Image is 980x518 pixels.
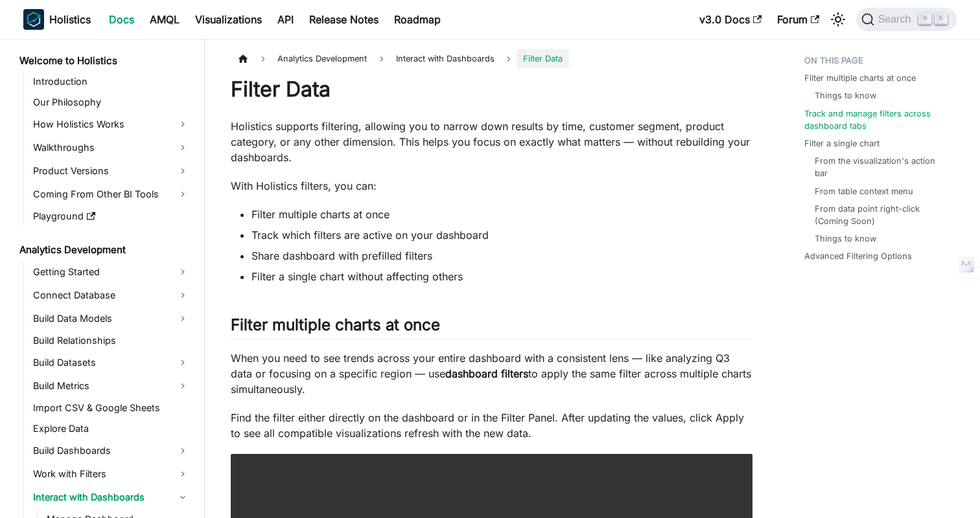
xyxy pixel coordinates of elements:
a: Docs [101,9,142,30]
a: Explore Data [29,420,193,438]
a: Analytics Development [16,241,193,259]
h2: Filter multiple charts at once [231,315,752,340]
a: From table context menu [815,185,913,197]
nav: Breadcrumbs [231,49,752,68]
a: Visualizations [187,9,270,30]
img: Holistics [23,9,44,30]
a: Build Dashboards [29,440,193,461]
a: HolisticsHolistics [23,9,91,30]
a: v3.0 Docs [692,9,769,30]
a: Coming From Other BI Tools [29,184,193,205]
a: Work with Filters [29,464,193,484]
a: API [270,9,301,30]
a: Welcome to Holistics [16,52,193,70]
nav: Docs sidebar [10,39,205,518]
a: Things to know [815,89,876,102]
p: When you need to see trends across your entire dashboard with a consistent lens — like analyzing ... [231,350,752,397]
a: Filter a single chart [804,137,880,150]
span: Interact with Dashboards [390,49,501,68]
a: Interact with Dashboards [29,487,193,508]
a: Walkthroughs [29,137,193,158]
a: Introduction [29,73,193,91]
a: Filter multiple charts at once [804,72,916,84]
a: Import CSV & Google Sheets [29,399,193,417]
a: Playground [29,207,193,225]
button: Switch between dark and light mode (currently light mode) [828,9,848,30]
a: Product Versions [29,161,193,181]
a: Connect Database [29,285,193,306]
li: Filter multiple charts at once [251,207,752,222]
h1: Filter Data [231,76,752,102]
strong: dashboard filters [445,367,528,380]
a: Getting Started [29,262,193,282]
kbd: ⌘ [918,13,931,25]
a: Build Metrics [29,376,193,396]
a: Roadmap [386,9,449,30]
a: Home page [231,49,255,68]
a: Release Notes [301,9,386,30]
p: Find the filter either directly on the dashboard or in the Filter Panel. After updating the value... [231,410,752,441]
a: Our Philosophy [29,93,193,111]
span: Search [874,14,919,25]
span: Analytics Development [271,49,373,68]
a: Forum [769,9,827,30]
a: From the visualization's action bar [815,155,944,179]
li: Filter a single chart without affecting others [251,269,752,284]
a: Things to know [815,232,876,245]
a: Track and manage filters across dashboard tabs [804,107,949,132]
a: How Holistics Works [29,114,193,135]
a: From data point right-click (Coming Soon) [815,203,944,227]
button: Search (Command+K) [856,8,957,31]
li: Share dashboard with prefilled filters [251,248,752,264]
kbd: K [935,13,948,25]
a: AMQL [142,9,187,30]
p: Holistics supports filtering, allowing you to narrow down results by time, customer segment, prod... [231,118,752,165]
a: Build Relationships [29,332,193,350]
span: Filter Data [517,49,569,68]
li: Track which filters are active on your dashboard [251,227,752,243]
a: Build Datasets [29,352,193,373]
b: Holistics [49,12,91,27]
a: Advanced Filtering Options [804,250,912,262]
a: Build Data Models [29,308,193,329]
p: With Holistics filters, you can: [231,178,752,194]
